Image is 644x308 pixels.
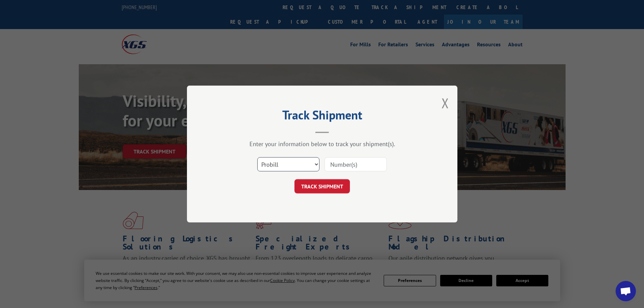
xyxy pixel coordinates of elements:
[442,94,449,112] button: Close modal
[221,140,424,148] div: Enter your information below to track your shipment(s).
[325,157,387,171] input: Number(s)
[294,179,350,193] button: TRACK SHIPMENT
[616,281,636,301] div: Open chat
[221,110,424,123] h2: Track Shipment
